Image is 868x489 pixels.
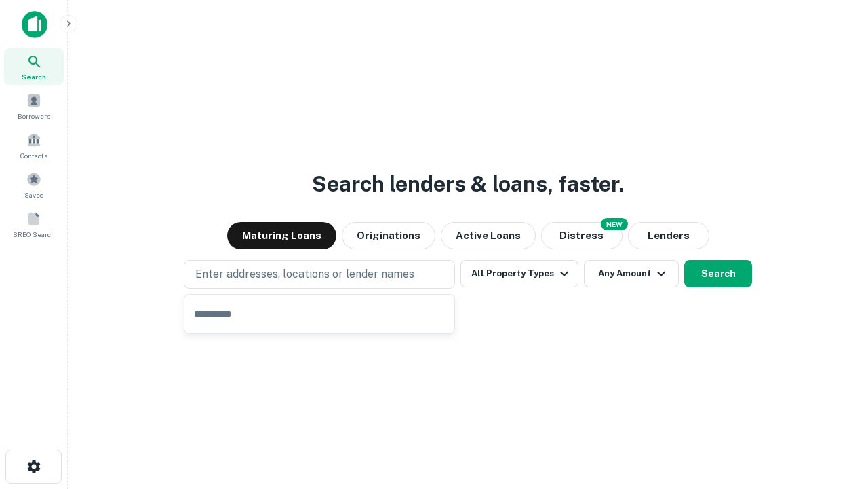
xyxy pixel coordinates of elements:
span: Contacts [20,150,47,161]
img: capitalize-icon.png [22,11,47,38]
span: Borrowers [18,111,50,122]
h3: Search lenders & loans, faster. [312,168,624,200]
a: Borrowers [4,88,64,124]
span: SREO Search [13,229,55,240]
span: Search [22,71,46,82]
a: Search [4,48,64,85]
p: Enter addresses, locations or lender names [195,266,414,283]
a: Contacts [4,127,64,164]
button: Maturing Loans [227,222,336,249]
a: SREO Search [4,206,64,242]
button: Search distressed loans with lien and other non-mortgage details. [541,222,623,249]
iframe: Chat Widget [800,380,868,446]
button: Lenders [628,222,709,249]
span: Saved [24,189,44,200]
a: Saved [4,166,64,203]
button: Search [684,260,752,287]
button: All Property Types [460,260,578,287]
button: Any Amount [584,260,679,287]
button: Originations [342,222,435,249]
div: NEW [601,218,628,230]
button: Enter addresses, locations or lender names [184,260,455,289]
button: Active Loans [441,222,536,249]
